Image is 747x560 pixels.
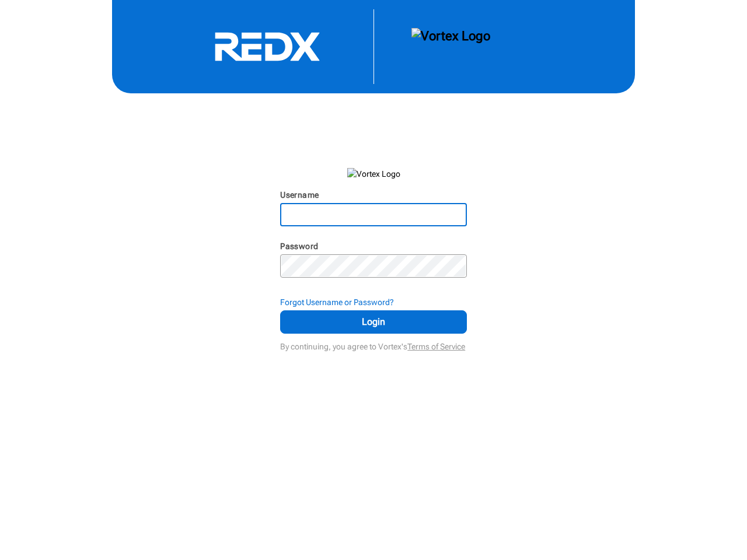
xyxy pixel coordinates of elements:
div: Forgot Username or Password? [280,296,467,308]
svg: RedX Logo [180,32,355,62]
div: By continuing, you agree to Vortex's [280,336,467,352]
img: Vortex Logo [347,168,400,180]
label: Password [280,242,318,251]
button: Login [280,310,467,334]
a: Terms of Service [407,342,465,351]
label: Username [280,190,319,199]
span: Login [295,315,452,329]
img: Vortex Logo [411,28,490,65]
strong: Forgot Username or Password? [280,297,394,307]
